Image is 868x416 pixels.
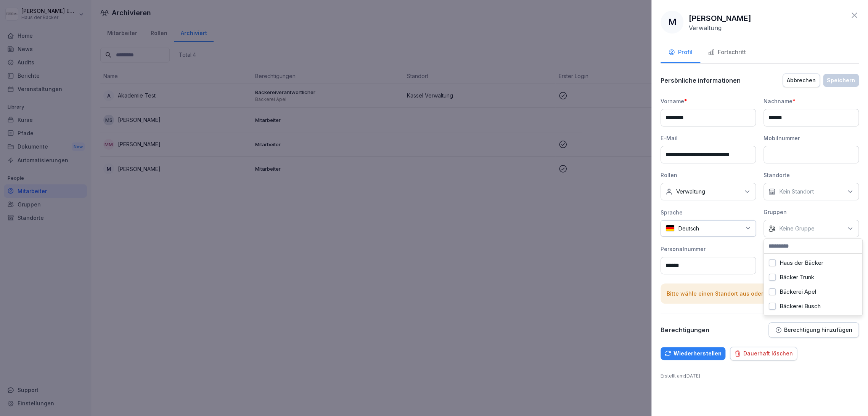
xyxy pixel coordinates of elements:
div: Personalnummer [661,245,756,253]
button: Abbrechen [783,74,820,87]
label: Bäcker Trunk [780,274,814,281]
div: Wiederherstellen [664,349,722,358]
div: Nachname [764,97,859,105]
div: Fortschritt [708,48,746,57]
p: Keine Gruppe [779,225,815,232]
label: Haus der Bäcker [780,259,823,266]
label: Bäckerei Busch [780,303,821,310]
p: Berechtigung hinzufügen [784,327,852,333]
p: Persönliche informationen [661,77,741,84]
div: Standorte [764,171,859,179]
p: [PERSON_NAME] [689,13,751,24]
img: de.svg [665,225,675,232]
p: Verwaltung [689,24,722,32]
button: Dauerhaft löschen [730,347,797,360]
button: Wiederherstellen [661,347,725,360]
button: Fortschritt [700,43,754,63]
div: Mobilnummer [764,134,859,142]
div: Abbrechen [787,76,816,85]
div: M [661,11,683,34]
div: Rollen [661,171,756,179]
div: E-Mail [661,134,756,142]
div: Deutsch [661,220,756,237]
p: Bitte wähle einen Standort aus oder füge eine Berechtigung hinzu. [667,290,853,298]
div: Vorname [661,97,756,105]
div: Speichern [827,76,855,85]
button: Speichern [823,74,859,87]
p: Erstellt am : [DATE] [661,373,859,379]
div: Gruppen [764,208,859,216]
p: Berechtigungen [661,326,709,334]
div: Dauerhaft löschen [734,349,793,358]
button: Berechtigung hinzufügen [768,322,859,338]
div: Profil [668,48,693,57]
div: Sprache [661,208,756,216]
label: Bäckerei Apel [780,288,816,295]
p: Verwaltung [676,188,705,195]
p: Kein Standort [779,188,814,195]
button: Profil [661,43,700,63]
